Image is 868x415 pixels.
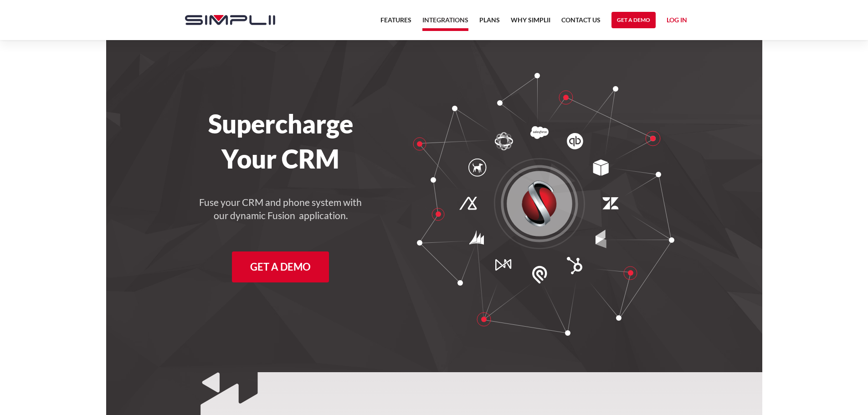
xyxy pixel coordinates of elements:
[422,15,468,31] a: Integrations
[232,251,329,282] a: Get a Demo
[611,12,656,28] a: Get a Demo
[380,15,411,31] a: Features
[176,108,386,139] h1: Supercharge
[667,15,687,28] a: Log in
[185,15,275,25] img: Simplii
[479,15,500,31] a: Plans
[511,15,550,31] a: Why Simplii
[199,196,363,222] h4: Fuse your CRM and phone system with our dynamic Fusion application.
[561,15,601,31] a: Contact US
[176,143,386,174] h1: Your CRM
